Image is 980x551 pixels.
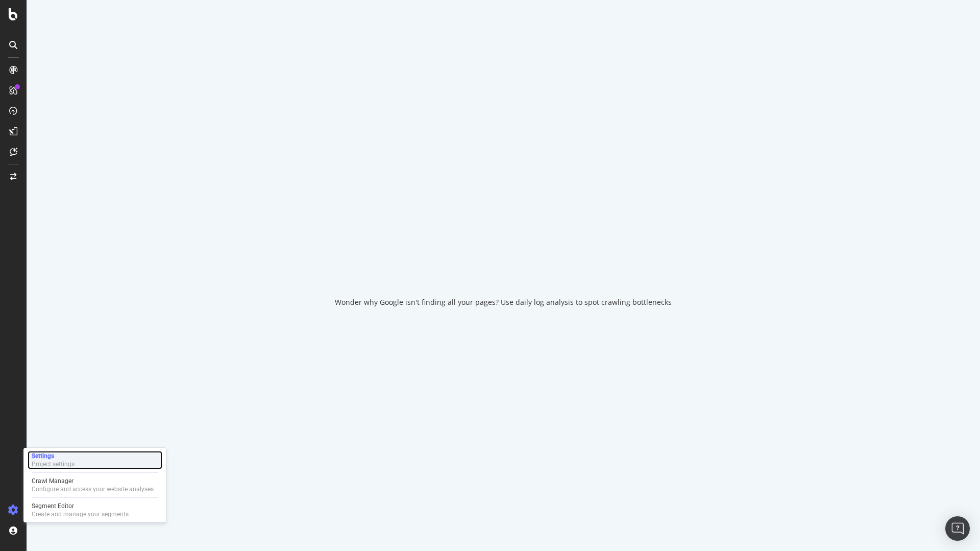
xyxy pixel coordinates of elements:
a: Crawl ManagerConfigure and access your website analyses [28,476,162,494]
div: Segment Editor [32,502,129,510]
div: Crawl Manager [32,477,154,485]
div: Configure and access your website analyses [32,485,154,493]
div: Settings [32,452,75,460]
div: Project settings [32,460,75,468]
div: animation [467,244,540,281]
a: SettingsProject settings [28,451,162,469]
div: Wonder why Google isn't finding all your pages? Use daily log analysis to spot crawling bottlenecks [335,297,672,307]
div: Open Intercom Messenger [945,516,970,541]
a: Segment EditorCreate and manage your segments [28,501,162,519]
div: Create and manage your segments [32,510,129,518]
